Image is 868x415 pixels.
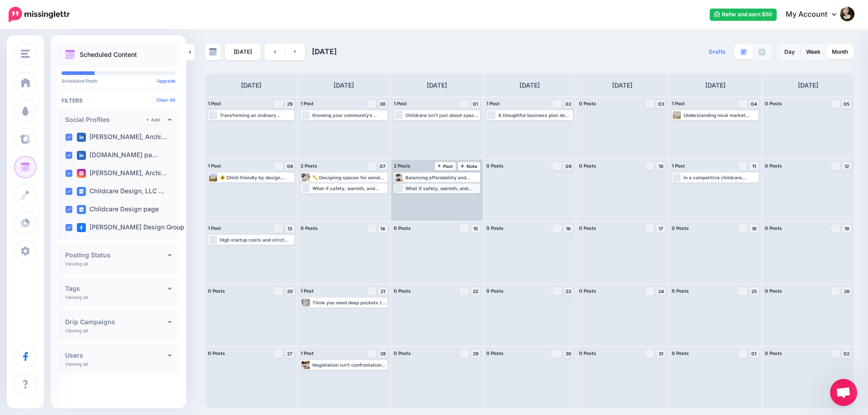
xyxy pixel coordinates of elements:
[750,162,759,170] a: 11
[427,80,447,91] h4: [DATE]
[566,164,571,168] span: 09
[241,80,261,91] h4: [DATE]
[564,162,573,170] a: 09
[672,350,689,356] span: 0 Posts
[435,162,456,170] a: Post
[9,7,70,22] img: Missinglettr
[672,101,685,106] span: 1 Post
[77,205,86,214] img: google_business-square.png
[659,226,663,231] span: 17
[830,379,857,406] a: Open chat
[285,350,294,358] a: 27
[208,350,225,356] span: 0 Posts
[703,44,731,60] a: Drafts
[65,352,168,359] h4: Users
[77,205,159,214] label: Childcare Design page
[378,287,387,295] a: 21
[394,101,407,106] span: 1 Post
[65,252,168,258] h4: Posting Status
[65,328,88,333] p: Viewing all
[486,101,500,106] span: 1 Post
[752,226,756,231] span: 18
[77,187,86,196] img: google_business-square.png
[394,288,411,294] span: 0 Posts
[77,223,86,232] img: facebook-square.png
[684,112,757,118] div: Understanding local market demand and childcare supply gaps helps you design centers that truly s...
[287,164,293,168] span: 06
[705,80,726,91] h4: [DATE]
[844,351,849,356] span: 02
[208,101,221,106] span: 1 Post
[750,287,759,295] a: 25
[777,4,854,26] a: My Account
[473,351,478,356] span: 29
[312,362,386,368] div: Negotiation isn’t confrontation—it’s collaboration. Build relationships, not just contracts. Read...
[378,162,387,170] a: 07
[579,225,596,231] span: 0 Posts
[471,350,480,358] a: 29
[220,112,293,118] div: Transforming an ordinary commercial space into a trusted daycare lets you lead with purpose and p...
[656,100,665,108] a: 03
[750,100,759,108] a: 04
[486,163,504,168] span: 0 Posts
[486,288,504,294] span: 0 Posts
[656,162,665,170] a: 10
[486,225,504,231] span: 0 Posts
[751,102,757,106] span: 04
[65,261,88,266] p: Viewing all
[612,80,632,91] h4: [DATE]
[672,225,689,231] span: 0 Posts
[301,288,314,294] span: 1 Post
[287,351,292,356] span: 27
[394,163,410,168] span: 2 Posts
[380,164,386,168] span: 07
[759,49,765,56] img: facebook-grey-square.png
[461,164,477,168] span: Note
[65,117,142,123] h4: Social Profiles
[566,289,571,294] span: 23
[471,100,480,108] a: 01
[750,350,759,358] a: 01
[826,45,854,59] a: Month
[672,288,689,294] span: 0 Posts
[156,97,175,103] a: Clear All
[842,287,851,295] a: 26
[842,100,851,108] a: 05
[378,224,387,233] a: 14
[406,175,479,180] div: Balancing affordability and quality is tricky but intentional design can help you deliver both wi...
[287,102,292,106] span: 29
[579,350,596,356] span: 0 Posts
[579,288,596,294] span: 0 Posts
[285,100,294,108] a: 29
[656,224,665,233] a: 17
[77,223,196,232] label: [PERSON_NAME] Design Group L…
[566,102,571,106] span: 02
[765,288,782,294] span: 0 Posts
[209,48,217,56] img: calendar-grey-darker.png
[498,112,572,118] div: A thoughtful business plan does more than chart finances. It shapes your center’s vision and futu...
[564,100,573,108] a: 02
[672,163,685,168] span: 1 Post
[380,102,386,106] span: 30
[471,224,480,233] a: 15
[564,350,573,358] a: 30
[312,175,386,180] div: ✏️ Designing spaces for wonder. Functional zones, playful areas, and safe designs make your dayca...
[406,112,479,118] div: Childcare isn’t just about space it’s about creating playful, educational areas that kids and par...
[65,285,168,292] h4: Tags
[519,80,540,91] h4: [DATE]
[312,112,386,118] div: Knowing your community’s parents lets you tailor your daycare to what families truly need. How To...
[658,289,664,294] span: 24
[750,224,759,233] a: 18
[77,151,158,160] label: [DOMAIN_NAME] pa…
[659,351,663,356] span: 31
[842,162,851,170] a: 12
[380,226,385,231] span: 14
[842,224,851,233] a: 19
[157,78,175,84] a: Upgrade
[842,350,851,358] a: 02
[406,186,479,191] div: What if safety, warmth, and compliance could coexist beautifully in one flexible design? How To S...
[80,51,137,58] p: Scheduled Content
[765,350,782,356] span: 0 Posts
[779,45,800,59] a: Day
[380,351,386,356] span: 28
